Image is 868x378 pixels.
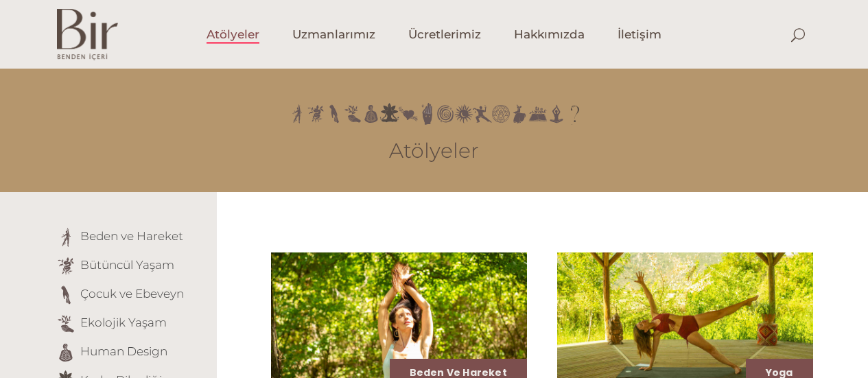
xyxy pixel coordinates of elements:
a: Çocuk ve Ebeveyn [80,287,184,300]
span: Uzmanlarımız [292,27,375,43]
a: Beden ve Hareket [80,229,183,243]
a: Bütüncül Yaşam [80,258,174,272]
a: Ekolojik Yaşam [80,316,167,329]
span: İletişim [618,27,661,43]
span: Atölyeler [207,27,259,43]
span: Hakkımızda [514,27,585,43]
span: Ücretlerimiz [408,27,481,43]
a: Human Design [80,344,167,358]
